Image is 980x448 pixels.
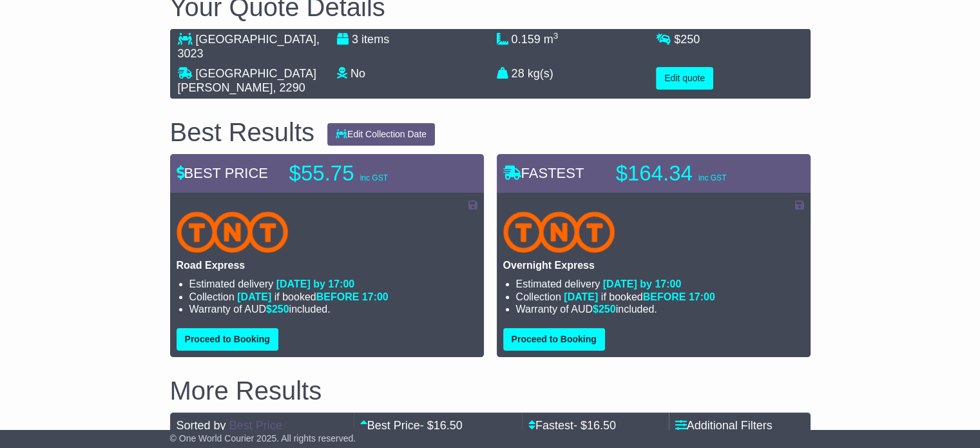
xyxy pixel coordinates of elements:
[528,419,616,432] a: Fastest- $16.50
[237,291,271,302] span: [DATE]
[516,278,804,290] li: Estimated delivery
[503,259,804,271] p: Overnight Express
[360,419,463,432] a: Best Price- $16.50
[603,278,682,289] span: [DATE] by 17:00
[503,328,605,351] button: Proceed to Booking
[289,161,450,186] p: $55.75
[327,123,435,146] button: Edit Collection Date
[276,278,355,289] span: [DATE] by 17:00
[361,33,389,46] span: items
[177,328,278,351] button: Proceed to Booking
[316,291,360,302] span: BEFORE
[553,31,559,41] sup: 3
[189,291,477,303] li: Collection
[177,259,477,271] p: Road Express
[528,67,553,80] span: kg(s)
[698,173,726,182] span: inc GST
[237,291,388,302] span: if booked
[266,304,289,315] span: $
[177,165,268,181] span: BEST PRICE
[177,419,226,432] span: Sorted by
[178,33,320,60] span: , 3023
[177,211,289,253] img: TNT Domestic: Road Express
[164,118,322,146] div: Best Results
[360,173,388,182] span: inc GST
[170,376,811,405] h2: More Results
[564,291,598,302] span: [DATE]
[352,33,358,46] span: 3
[229,419,282,432] a: Best Price
[503,165,584,181] span: FASTEST
[273,81,305,94] span: , 2290
[675,419,773,432] a: Additional Filters
[512,33,541,46] span: 0.159
[434,419,463,432] span: 16.50
[587,419,616,432] span: 16.50
[544,33,559,46] span: m
[512,67,524,80] span: 28
[351,67,365,80] span: No
[170,433,356,443] span: © One World Courier 2025. All rights reserved.
[680,33,700,46] span: 250
[656,67,713,90] button: Edit quote
[643,291,686,302] span: BEFORE
[674,33,700,46] span: $
[196,33,316,46] span: [GEOGRAPHIC_DATA]
[272,304,289,315] span: 250
[420,419,463,432] span: - $
[503,211,615,253] img: TNT Domestic: Overnight Express
[189,303,477,315] li: Warranty of AUD included.
[689,291,715,302] span: 17:00
[573,419,616,432] span: - $
[516,291,804,303] li: Collection
[178,67,316,94] span: [GEOGRAPHIC_DATA][PERSON_NAME]
[616,161,777,186] p: $164.34
[189,278,477,290] li: Estimated delivery
[593,304,616,315] span: $
[599,304,616,315] span: 250
[564,291,715,302] span: if booked
[516,303,804,315] li: Warranty of AUD included.
[362,291,389,302] span: 17:00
